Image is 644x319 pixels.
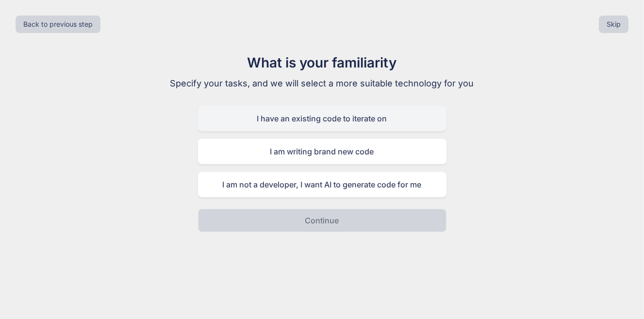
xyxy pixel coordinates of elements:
button: Skip [599,16,628,33]
div: I am not a developer, I want AI to generate code for me [198,172,446,197]
button: Continue [198,209,446,232]
button: Back to previous step [16,16,100,33]
p: Specify your tasks, and we will select a more suitable technology for you [159,77,485,90]
h1: What is your familiarity [159,52,485,73]
div: I am writing brand new code [198,139,446,164]
p: Continue [305,215,339,226]
div: I have an existing code to iterate on [198,106,446,131]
